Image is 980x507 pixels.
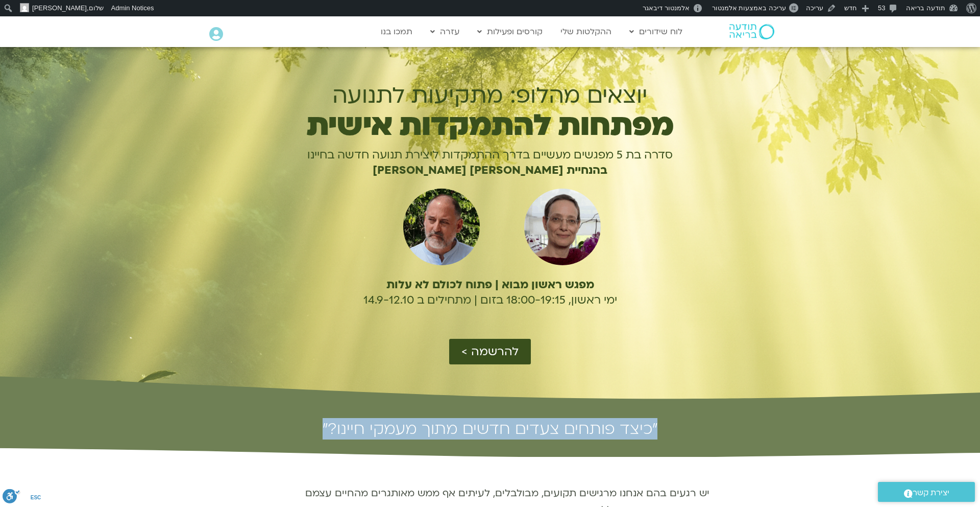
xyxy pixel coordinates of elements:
[449,339,531,364] a: להרשמה >
[878,482,975,502] a: יצירת קשר
[269,147,711,163] p: סדרה בת 5 מפגשים מעשיים בדרך ההתמקדות ליצירת תנועה חדשה בחיינו
[363,292,617,308] span: ימי ראשון, 18:00-19:15 בזום | מתחילים ב 14.9-12.10
[461,345,519,358] span: להרשמה >
[209,421,771,437] h2: ״כיצד פותחים צעדים חדשים מתוך מעמקי חיינו?״
[32,4,87,12] span: [PERSON_NAME]
[913,486,949,500] span: יצירת קשר
[269,83,711,108] h1: יוצאים מהלופ: מתקיעות לתנועה
[624,22,688,41] a: לוח שידורים
[712,4,786,12] span: עריכה באמצעות אלמנטור
[373,163,607,178] b: בהנחיית [PERSON_NAME] [PERSON_NAME]
[269,114,711,137] h1: מפתחות להתמקדות אישית
[386,277,594,292] b: מפגש ראשון מבוא | פתוח לכולם לא עלות
[729,24,774,39] img: תודעה בריאה
[472,22,548,41] a: קורסים ופעילות
[425,22,464,41] a: עזרה
[555,22,617,41] a: ההקלטות שלי
[376,22,418,41] a: תמכו בנו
